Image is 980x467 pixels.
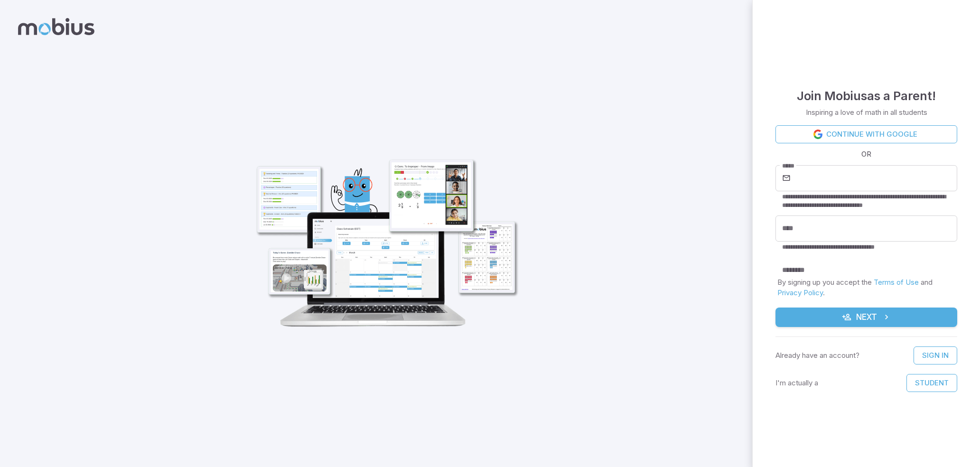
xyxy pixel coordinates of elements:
button: Next [775,308,957,327]
img: parent_1-illustration [243,129,525,336]
h4: Join Mobius as a Parent ! [797,86,936,105]
p: I'm actually a [775,378,818,388]
p: Already have an account? [775,350,859,361]
a: Privacy Policy [777,288,823,297]
a: Terms of Use [874,278,919,287]
a: Continue with Google [775,125,957,143]
p: By signing up you accept the and . [777,277,955,298]
p: Inspiring a love of math in all students [806,107,927,118]
a: Sign In [914,346,957,364]
button: Student [906,374,957,392]
span: OR [859,149,874,159]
